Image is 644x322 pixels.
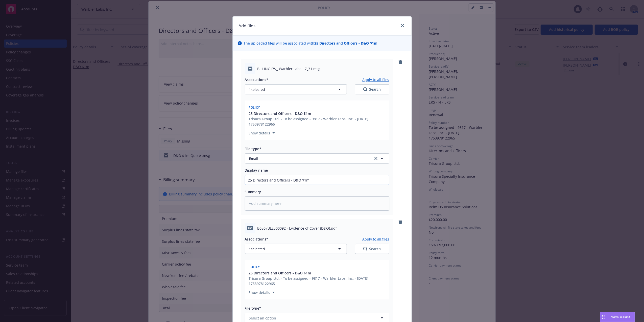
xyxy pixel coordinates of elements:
span: Display name [245,168,268,173]
span: Email [249,156,366,161]
span: File type* [245,146,261,151]
a: clear selection [373,155,379,162]
button: Nova Assist [600,312,635,322]
button: Emailclear selection [245,153,389,164]
button: Show details [247,130,277,136]
div: Drag to move [600,312,607,322]
span: Nova Assist [611,315,631,319]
